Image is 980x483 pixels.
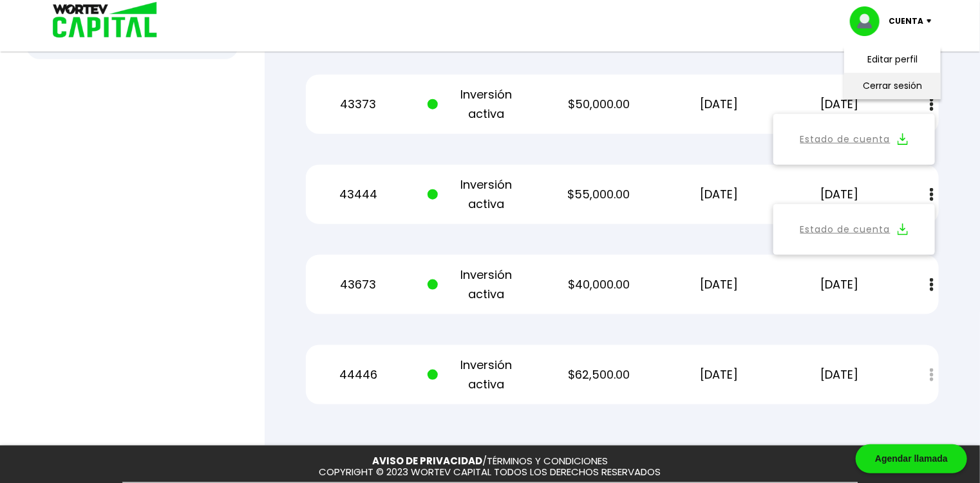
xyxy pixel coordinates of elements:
a: Estado de cuenta [800,222,890,238]
p: 44446 [308,365,409,384]
a: Editar perfil [867,53,918,66]
img: profile-image [850,6,889,36]
a: TÉRMINOS Y CONDICIONES [487,454,608,468]
p: [DATE] [789,365,890,384]
p: 43444 [308,185,409,204]
p: [DATE] [789,275,890,294]
a: Estado de cuenta [800,131,890,147]
p: Inversión activa [428,175,529,214]
p: / [372,456,608,467]
div: Agendar llamada [856,444,967,473]
p: Inversión activa [428,265,529,304]
button: Estado de cuenta [781,212,927,247]
p: $40,000.00 [548,275,649,294]
p: Cuenta [889,12,923,31]
img: icon-down [923,19,941,23]
p: [DATE] [789,185,890,204]
p: $62,500.00 [548,365,649,384]
a: AVISO DE PRIVACIDAD [372,454,482,468]
p: 43673 [308,275,409,294]
p: [DATE] [668,95,769,114]
p: [DATE] [668,275,769,294]
p: [DATE] [668,185,769,204]
p: $55,000.00 [548,185,649,204]
p: COPYRIGHT © 2023 WORTEV CAPITAL TODOS LOS DERECHOS RESERVADOS [319,467,661,478]
button: Estado de cuenta [781,122,927,157]
p: 43373 [308,95,409,114]
li: Cerrar sesión [841,73,944,99]
p: [DATE] [668,365,769,384]
p: [DATE] [789,95,890,114]
p: Inversión activa [428,85,529,124]
p: Inversión activa [428,355,529,394]
p: $50,000.00 [548,95,649,114]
